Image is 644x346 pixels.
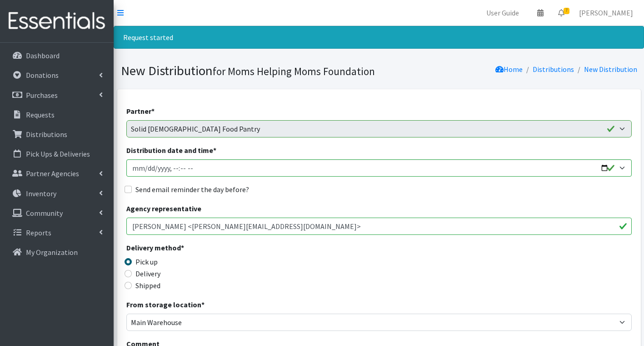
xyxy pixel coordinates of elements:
[26,71,59,80] p: Donations
[26,51,60,60] p: Dashboard
[121,63,376,79] h1: New Distribution
[4,164,110,183] a: Partner Agencies
[4,6,110,36] img: HumanEssentials
[564,8,569,14] span: 7
[213,65,375,78] small: for Moms Helping Moms Foundation
[26,110,55,119] p: Requests
[126,242,253,256] legend: Delivery method
[213,146,216,155] abbr: required
[26,130,67,139] p: Distributions
[114,26,644,49] div: Request started
[26,149,90,158] p: Pick Ups & Deliveries
[126,203,201,214] label: Agency representative
[495,65,523,74] a: Home
[135,184,249,195] label: Send email reminder the day before?
[4,204,110,222] a: Community
[551,4,572,22] a: 7
[479,4,526,22] a: User Guide
[201,300,205,309] abbr: required
[4,243,110,261] a: My Organization
[126,145,216,156] label: Distribution date and time
[135,268,160,279] label: Delivery
[135,256,158,267] label: Pick up
[572,4,640,22] a: [PERSON_NAME]
[4,66,110,84] a: Donations
[181,243,184,252] abbr: required
[26,189,56,198] p: Inventory
[26,248,78,257] p: My Organization
[4,46,110,65] a: Dashboard
[26,228,51,237] p: Reports
[4,86,110,104] a: Purchases
[533,65,574,74] a: Distributions
[4,125,110,143] a: Distributions
[151,107,155,116] abbr: required
[4,224,110,242] a: Reports
[126,106,155,117] label: Partner
[135,280,160,291] label: Shipped
[584,65,637,74] a: New Distribution
[126,299,205,310] label: From storage location
[4,145,110,163] a: Pick Ups & Deliveries
[26,91,58,100] p: Purchases
[26,209,63,218] p: Community
[4,184,110,203] a: Inventory
[26,169,79,178] p: Partner Agencies
[4,106,110,124] a: Requests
